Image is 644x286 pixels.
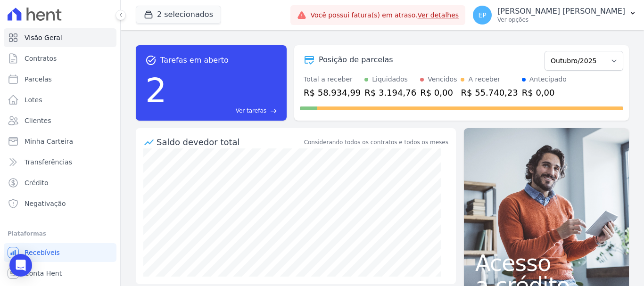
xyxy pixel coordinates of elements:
[25,74,52,84] span: Parcelas
[25,178,49,188] span: Crédito
[478,12,486,18] span: EP
[25,33,62,42] span: Visão Geral
[304,138,448,147] div: Considerando todos os contratos e todos os meses
[4,28,116,47] a: Visão Geral
[4,153,116,172] a: Transferências
[4,264,116,283] a: Conta Hent
[364,86,416,99] div: R$ 3.194,76
[25,137,73,146] span: Minha Carteira
[25,54,57,63] span: Contratos
[522,86,567,99] div: R$ 0,00
[270,107,277,114] span: east
[529,74,567,84] div: Antecipado
[145,66,167,115] div: 2
[171,106,277,115] a: Ver tarefas east
[8,228,113,239] div: Plataformas
[25,199,66,208] span: Negativação
[497,7,625,16] p: [PERSON_NAME] [PERSON_NAME]
[304,86,361,99] div: R$ 58.934,99
[319,54,393,65] div: Posição de parcelas
[4,194,116,213] a: Negativação
[9,254,32,277] div: Open Intercom Messenger
[4,90,116,109] a: Lotes
[4,49,116,68] a: Contratos
[4,173,116,192] a: Crédito
[372,74,408,84] div: Liquidados
[25,95,42,105] span: Lotes
[25,248,60,257] span: Recebíveis
[145,55,157,66] span: task_alt
[468,74,500,84] div: A receber
[465,2,644,28] button: EP [PERSON_NAME] [PERSON_NAME] Ver opções
[304,74,361,84] div: Total a receber
[418,11,459,19] a: Ver detalhes
[160,55,229,66] span: Tarefas em aberto
[497,16,625,24] p: Ver opções
[25,116,51,125] span: Clientes
[428,74,457,84] div: Vencidos
[157,136,302,148] div: Saldo devedor total
[475,252,618,274] span: Acesso
[25,157,72,167] span: Transferências
[420,86,457,99] div: R$ 0,00
[4,70,116,89] a: Parcelas
[136,6,221,24] button: 2 selecionados
[461,86,518,99] div: R$ 55.740,23
[4,243,116,262] a: Recebíveis
[310,10,459,20] span: Você possui fatura(s) em atraso.
[4,132,116,151] a: Minha Carteira
[4,111,116,130] a: Clientes
[25,269,62,278] span: Conta Hent
[236,106,266,115] span: Ver tarefas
